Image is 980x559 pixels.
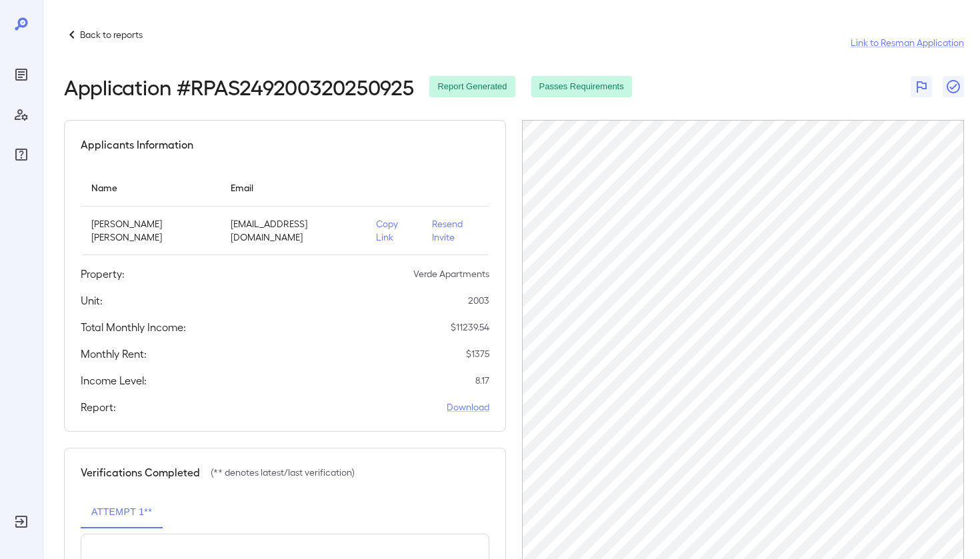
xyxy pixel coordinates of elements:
[11,64,32,85] div: Reports
[80,28,143,41] p: Back to reports
[413,267,489,280] p: Verde Apartments
[81,319,186,335] h5: Total Monthly Income:
[81,496,163,528] button: Attempt 1**
[466,347,489,360] p: $ 1375
[531,81,632,93] span: Passes Requirements
[11,104,32,125] div: Manage Users
[81,399,116,415] h5: Report:
[451,320,489,334] p: $ 11239.54
[81,169,489,255] table: simple table
[447,400,489,414] a: Download
[851,36,964,49] a: Link to Resman Application
[81,266,125,282] h5: Property:
[231,217,355,244] p: [EMAIL_ADDRESS][DOMAIN_NAME]
[81,464,200,480] h5: Verifications Completed
[376,217,411,244] p: Copy Link
[81,372,147,388] h5: Income Level:
[81,346,147,362] h5: Monthly Rent:
[64,75,413,99] h2: Application # RPAS249200320250925
[943,76,964,97] button: Close Report
[468,294,489,307] p: 2003
[429,81,515,93] span: Report Generated
[220,169,365,207] th: Email
[211,466,355,479] p: (** denotes latest/last verification)
[432,217,479,244] p: Resend Invite
[475,374,489,387] p: 8.17
[81,169,220,207] th: Name
[11,144,32,165] div: FAQ
[81,137,193,153] h5: Applicants Information
[81,292,103,308] h5: Unit:
[11,511,32,532] div: Log Out
[91,217,209,244] p: [PERSON_NAME] [PERSON_NAME]
[911,76,932,97] button: Flag Report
